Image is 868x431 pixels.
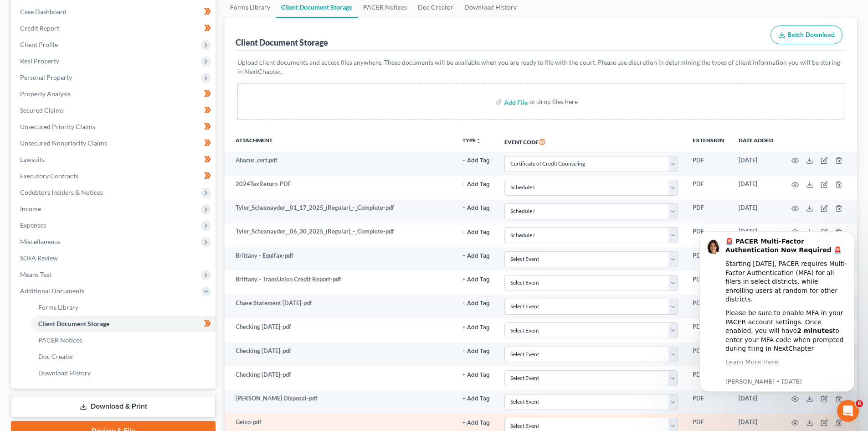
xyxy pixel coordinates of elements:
[31,299,216,316] a: Forms Library
[225,271,455,295] td: Brittany - TransUnion Credit Report-pdf
[20,90,71,98] span: Property Analysis
[462,370,490,379] a: + Add Tag
[685,271,731,295] td: PDF
[462,277,490,283] button: + Add Tag
[685,223,731,247] td: PDF
[462,156,490,165] a: + Add Tag
[13,20,216,36] a: Credit Report
[685,295,731,318] td: PDF
[13,168,216,184] a: Executory Contracts
[38,336,82,344] span: PACER Notices
[462,299,490,307] a: + Add Tag
[13,151,216,168] a: Lawsuits
[20,156,45,163] span: Lawsuits
[462,182,490,187] button: + Add Tag
[20,41,58,48] span: Client Profile
[20,254,58,262] span: SOFA Review
[31,316,216,332] a: Client Document Storage
[236,37,328,48] div: Client Document Storage
[462,418,490,426] a: + Add Tag
[462,347,490,355] a: + Add Tag
[13,135,216,151] a: Unsecured Nonpriority Claims
[462,275,490,284] a: + Add Tag
[685,343,731,366] td: PDF
[685,200,731,223] td: PDF
[462,227,490,236] a: + Add Tag
[225,295,455,318] td: Chase Statement [DATE]-pdf
[225,247,455,271] td: Brittany - Equifax-pdf
[225,176,455,199] td: 2024TaxReturn-PDF
[462,348,490,354] button: + Add Tag
[462,301,490,306] button: + Add Tag
[20,205,41,213] span: Income
[462,205,490,211] button: + Add Tag
[685,152,731,176] td: PDF
[462,158,490,164] button: + Add Tag
[685,366,731,390] td: PDF
[462,251,490,260] a: + Add Tag
[462,180,490,188] a: + Add Tag
[462,396,490,402] button: + Add Tag
[685,131,731,152] th: Extension
[462,394,490,403] a: + Add Tag
[787,31,835,39] span: Batch Download
[225,131,455,152] th: Attachment
[38,320,109,327] span: Client Document Storage
[837,400,859,422] iframe: Intercom live chat
[20,172,78,180] span: Executory Contracts
[13,86,216,102] a: Property Analysis
[462,322,490,331] a: + Add Tag
[685,247,731,271] td: PDF
[529,97,578,106] div: or drop files here
[13,102,216,119] a: Secured Claims
[20,221,46,229] span: Expenses
[685,319,731,343] td: PDF
[20,73,72,81] span: Personal Property
[11,396,216,417] a: Download & Print
[462,325,490,331] button: + Add Tag
[225,152,455,176] td: Abacus_cert.pdf
[20,270,51,278] span: Means Test
[20,57,59,65] span: Real Property
[731,131,781,152] th: Date added
[237,58,844,76] p: Upload client documents and access files anywhere. These documents will be available when you are...
[462,253,490,259] button: + Add Tag
[225,223,455,247] td: Tyler_Schexnayder__06_30_2025_(Regular)_-_Complete-pdf
[13,4,216,20] a: Case Dashboard
[31,365,216,381] a: Download History
[462,420,490,426] button: + Add Tag
[13,250,216,266] a: SOFA Review
[225,319,455,343] td: Checking [DATE]-pdf
[31,332,216,348] a: PACER Notices
[20,287,84,295] span: Additional Documents
[20,24,59,32] span: Credit Report
[225,200,455,223] td: Tyler_Schexnayder__01_17_2025_(Regular)_-_Complete-pdf
[20,106,64,114] span: Secured Claims
[462,229,490,235] button: + Add Tag
[462,372,490,378] button: + Add Tag
[497,131,685,152] th: Event Code
[686,218,868,406] iframe: Intercom notifications message
[20,238,61,245] span: Miscellaneous
[20,8,67,16] span: Case Dashboard
[20,139,107,147] span: Unsecured Nonpriority Claims
[38,353,74,360] span: Doc Creator
[38,303,78,311] span: Forms Library
[462,138,481,144] button: TYPEunfold_more
[225,390,455,414] td: [PERSON_NAME] Disposal-pdf
[731,200,781,223] td: [DATE]
[856,400,863,407] span: 6
[685,176,731,199] td: PDF
[31,348,216,365] a: Doc Creator
[685,390,731,414] td: PDF
[770,26,842,45] button: Batch Download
